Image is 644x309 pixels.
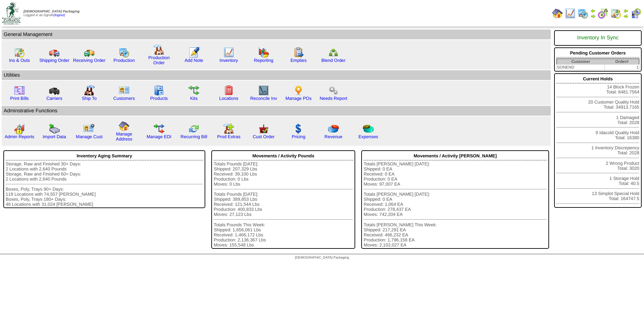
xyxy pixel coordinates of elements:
[2,2,20,25] img: zoroco-logo-small.webp
[154,44,164,55] img: factory.gif
[556,65,604,70] td: SONEND
[364,152,547,160] div: Movements / Activity [PERSON_NAME]
[184,58,203,63] a: Add Note
[76,134,102,139] a: Manage Cust
[154,85,164,96] img: cabinet.gif
[590,13,596,19] img: arrowright.gif
[328,47,339,58] img: network.png
[9,58,30,63] a: Ins & Outs
[46,96,62,101] a: Carriers
[285,96,312,101] a: Manage POs
[556,32,639,44] div: Inventory In Sync
[5,134,34,139] a: Admin Reports
[590,8,596,13] img: arrowleft.gif
[10,96,29,101] a: Print Bills
[556,49,639,57] div: Pending Customer Orders
[293,47,304,58] img: workorder.gif
[119,121,129,131] img: home.gif
[321,58,345,63] a: Blend Order
[49,47,60,58] img: truck.gif
[217,134,240,139] a: Prod Extras
[328,123,339,134] img: pie_chart.png
[14,47,25,58] img: calendarinout.gif
[631,8,641,19] img: calendarcustomer.gif
[293,123,304,134] img: dollar.gif
[2,106,551,116] td: Adminstrative Functions
[364,161,547,247] div: Totals [PERSON_NAME] [DATE]: Shipped: 0 EA Received: 0 EA Production: 0 EA Moves: 97,007 EA Total...
[43,134,66,139] a: Import Data
[73,58,105,63] a: Receiving Order
[14,85,25,96] img: invoice2.gif
[223,85,234,96] img: locations.gif
[359,134,378,139] a: Expenses
[295,256,349,260] span: [DEMOGRAPHIC_DATA] Packaging
[556,59,604,65] th: Customer
[258,47,269,58] img: graph.gif
[84,85,95,96] img: factory2.gif
[49,123,60,134] img: import.gif
[23,10,79,17] span: Logged in as Dgroth
[250,96,277,101] a: Reconcile Inv
[605,65,639,70] td: 1
[214,152,353,160] div: Movements / Activity Pounds
[324,134,342,139] a: Revenue
[623,13,629,19] img: arrowright.gif
[258,123,269,134] img: cust_order.png
[605,59,639,65] th: Order#
[116,131,132,142] a: Manage Address
[598,8,608,19] img: calendarblend.gif
[189,85,199,96] img: workflow.gif
[610,8,621,19] img: calendarinout.gif
[119,85,129,96] img: customers.gif
[14,123,25,134] img: graph2.png
[113,96,135,101] a: Customers
[258,85,269,96] img: line_graph2.gif
[565,8,576,19] img: line_graph.gif
[554,73,642,208] div: 14 Block Frozen Total: 8481.7564 20 Customer Quality Hold Total: 34913.7165 1 Damaged Total: 2028...
[623,8,629,13] img: arrowleft.gif
[150,96,168,101] a: Products
[189,123,199,134] img: reconcile.gif
[293,85,304,96] img: po.png
[578,8,588,19] img: calendarprod.gif
[6,152,203,160] div: Inventory Aging Summary
[189,47,199,58] img: orders.gif
[84,47,95,58] img: truck2.gif
[552,8,563,19] img: home.gif
[154,123,164,134] img: edi.gif
[147,134,171,139] a: Manage EDI
[254,58,273,63] a: Reporting
[23,10,79,13] span: [DEMOGRAPHIC_DATA] Packaging
[180,134,207,139] a: Recurring Bill
[556,75,639,83] div: Current Holds
[119,47,129,58] img: calendarprod.gif
[2,30,551,39] td: General Management
[223,47,234,58] img: line_graph.gif
[2,70,551,80] td: Utilities
[190,96,198,101] a: Kits
[148,55,170,65] a: Production Order
[83,123,96,134] img: managecust.png
[54,13,65,17] a: (logout)
[49,85,60,96] img: truck3.gif
[328,85,339,96] img: workflow.png
[6,161,203,207] div: Storage, Raw and Finished 30+ Days: 2 Locations with 2,640 Pounds Storage, Raw and Finished 60+ D...
[39,58,69,63] a: Shipping Order
[113,58,135,63] a: Production
[363,123,374,134] img: pie_chart2.png
[219,96,238,101] a: Locations
[253,134,274,139] a: Cust Order
[320,96,347,101] a: Needs Report
[82,96,97,101] a: Ship To
[220,58,238,63] a: Inventory
[290,58,307,63] a: Empties
[292,134,306,139] a: Pricing
[214,161,353,247] div: Totals Pounds [DATE]: Shipped: 207,329 Lbs Received: 39,100 Lbs Production: 0 Lbs Moves: 0 Lbs To...
[223,123,234,134] img: prodextras.gif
